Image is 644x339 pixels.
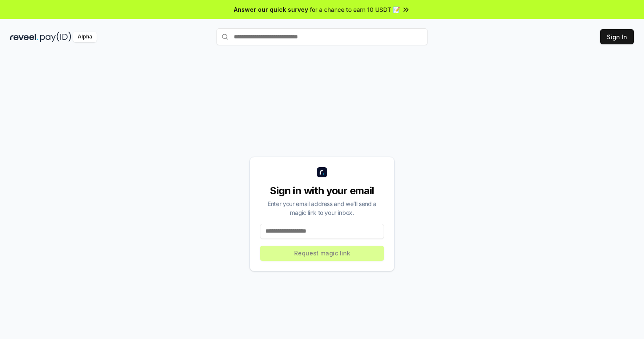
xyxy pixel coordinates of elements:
span: for a chance to earn 10 USDT 📝 [310,5,400,14]
img: pay_id [40,32,71,42]
button: Sign In [600,29,634,44]
div: Alpha [73,32,97,42]
img: logo_small [317,167,327,177]
img: reveel_dark [10,32,38,42]
div: Sign in with your email [260,184,384,198]
span: Answer our quick survey [234,5,308,14]
div: Enter your email address and we’ll send a magic link to your inbox. [260,199,384,217]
